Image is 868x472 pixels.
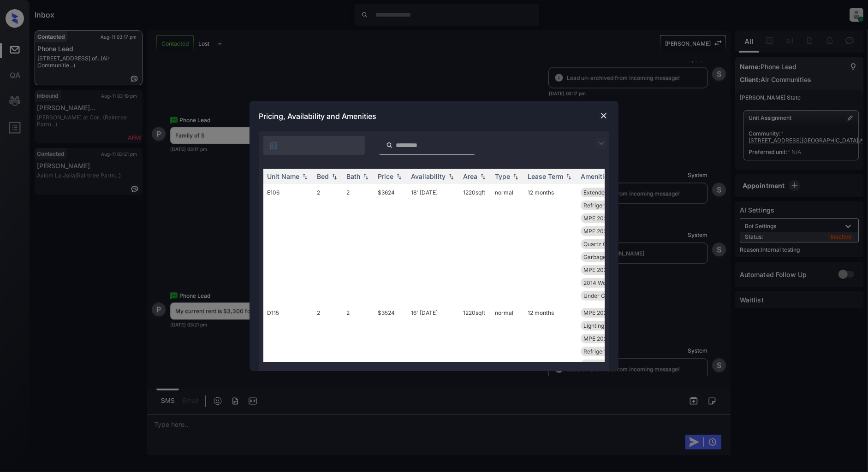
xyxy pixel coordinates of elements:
[269,141,278,150] img: icon-zuma
[596,138,607,149] img: icon-zuma
[407,184,459,304] td: 18' [DATE]
[374,304,407,425] td: $3524
[386,141,393,149] img: icon-zuma
[346,172,360,180] div: Bath
[478,173,488,180] img: sorting
[300,173,309,180] img: sorting
[583,266,635,273] span: MPE 2025 Landsc...
[495,172,510,180] div: Type
[317,172,329,180] div: Bed
[583,322,629,329] span: Lighting Recess...
[564,173,573,180] img: sorting
[394,173,404,180] img: sorting
[343,184,374,304] td: 2
[583,292,630,299] span: Under Cabinet L...
[524,184,577,304] td: 12 months
[528,172,563,180] div: Lease Term
[343,304,374,425] td: 2
[581,172,612,180] div: Amenities
[583,215,634,222] span: MPE 2025 Hallwa...
[511,173,520,180] img: sorting
[491,304,524,425] td: normal
[407,304,459,425] td: 16' [DATE]
[267,172,299,180] div: Unit Name
[374,184,407,304] td: $3624
[583,202,628,209] span: Refrigerator Wi...
[491,184,524,304] td: normal
[583,189,623,196] span: Extended Deck
[583,254,631,260] span: Garbage disposa...
[583,228,635,235] span: MPE 2024 Landsc...
[459,184,491,304] td: 1220 sqft
[459,304,491,425] td: 1220 sqft
[378,172,393,180] div: Price
[263,184,313,304] td: E106
[599,111,608,120] img: close
[250,101,618,131] div: Pricing, Availability and Amenities
[583,279,631,286] span: 2014 Wood Floor...
[446,173,456,180] img: sorting
[583,361,631,368] span: Countertops Gra...
[411,172,446,180] div: Availability
[330,173,339,180] img: sorting
[524,304,577,425] td: 12 months
[313,304,343,425] td: 2
[263,304,313,425] td: D115
[583,309,635,316] span: MPE 2024 Landsc...
[313,184,343,304] td: 2
[463,172,477,180] div: Area
[583,241,627,248] span: Quartz Counters
[583,348,628,355] span: Refrigerator Wi...
[583,335,635,342] span: MPE 2025 Landsc...
[361,173,370,180] img: sorting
